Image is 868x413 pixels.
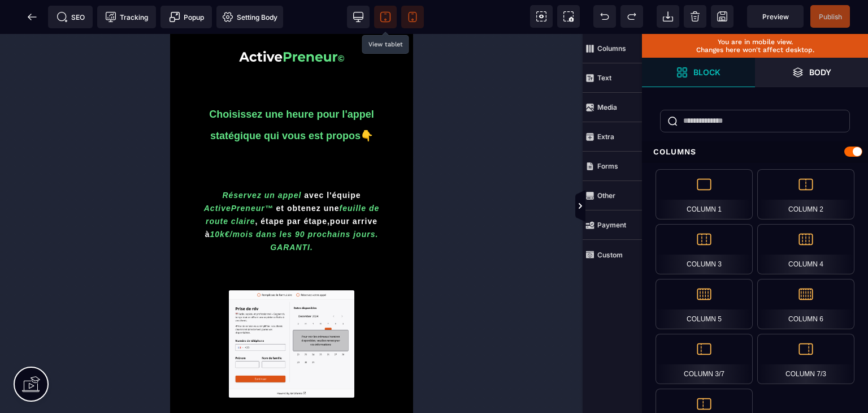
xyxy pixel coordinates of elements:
span: Tracking code [97,6,156,28]
strong: Block [693,68,721,76]
img: 091eb862e7369d21147d9e840c54eb6c_7b87ecaa6c95394209cf9458865daa2d_ActivePreneur%C2%A9.png [69,17,173,28]
span: SEO [57,11,85,23]
div: Column 1 [656,169,753,220]
span: Text [583,63,642,93]
i: Réservez un appel [52,157,131,166]
strong: Columns [597,44,626,53]
strong: Custom [597,251,623,259]
span: Seo meta data [48,6,93,28]
span: Publish [819,12,842,21]
div: Column 4 [757,224,854,274]
strong: Payment [597,221,626,229]
span: Undo [593,5,616,28]
span: Extra [583,122,642,152]
span: Favicon [216,6,283,28]
span: Toggle Views [642,190,653,223]
span: Clear [684,5,706,28]
span: Other [583,181,642,210]
span: Payment [583,210,642,240]
span: Open Import Webpage [657,5,679,28]
strong: Text [597,74,611,82]
span: Redo [620,5,643,28]
span: Preview [747,5,804,28]
span: Setting Body [222,11,277,23]
span: Open Blocks [642,58,755,87]
span: Screenshot [557,5,580,28]
div: Column 5 [656,279,753,329]
strong: Media [597,103,617,111]
strong: Other [597,191,615,200]
span: View mobile [401,6,424,28]
p: Changes here won't affect desktop. [648,46,862,54]
span: Preview [762,12,789,21]
span: Save [810,5,850,28]
img: 89e165ceaafb1ecf5b0022943ef1be39_09952155035f594fdb566f33720bf394_Capture_d%E2%80%99e%CC%81cran_2... [59,256,184,364]
span: Columns [583,34,642,63]
strong: Body [809,68,831,76]
span: Open Layers [755,58,868,87]
div: Column 2 [757,169,854,220]
span: Create Alert Modal [160,6,212,28]
span: Custom Block [583,240,642,269]
p: You are in mobile view. [648,38,862,46]
strong: Forms [597,162,618,170]
div: Columns [642,141,868,162]
h1: Choisissez une heure pour l'appel statégique qui vous est propos👇 [29,64,214,119]
span: Back [21,6,44,28]
span: Media [583,93,642,122]
span: Forms [583,152,642,181]
span: View desktop [347,6,370,28]
span: Popup [169,11,204,23]
strong: Extra [597,132,614,141]
div: Column 3/7 [656,334,753,384]
i: feuille de route claire [36,170,212,192]
span: Save [711,5,734,28]
div: Column 6 [757,279,854,329]
div: Column 3 [656,224,753,274]
i: ActivePreneur™ [34,170,103,179]
span: Tracking [105,11,148,23]
span: View tablet [374,6,397,28]
span: View components [530,5,553,28]
i: 10k€/mois dans les 90 prochains jours. GARANTI. [40,196,211,218]
div: Column 7/3 [757,334,854,384]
